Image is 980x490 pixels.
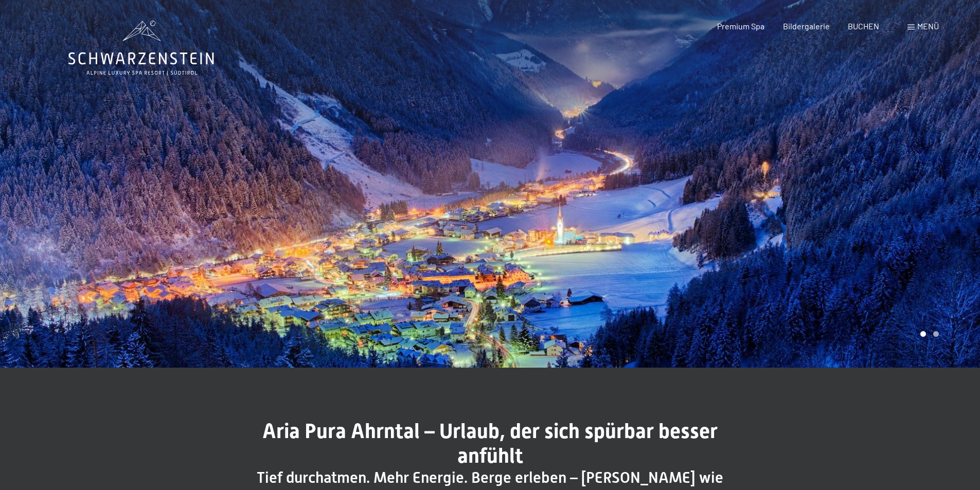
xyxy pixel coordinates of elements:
[848,21,879,31] a: BUCHEN
[262,419,718,468] span: Aria Pura Ahrntal – Urlaub, der sich spürbar besser anfühlt
[933,331,939,337] div: Carousel Page 2
[920,331,926,337] div: Carousel Page 1 (Current Slide)
[783,21,830,31] a: Bildergalerie
[917,21,939,31] span: Menü
[717,21,764,31] a: Premium Spa
[917,331,939,337] div: Carousel Pagination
